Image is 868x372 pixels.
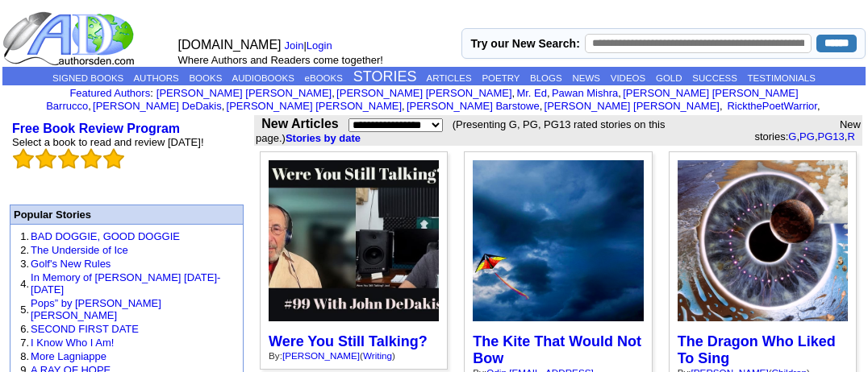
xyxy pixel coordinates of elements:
[31,230,180,242] a: BAD DOGGIE, GOOD DOGGIE
[723,102,724,111] font: i
[12,122,180,135] a: Free Book Review Program
[224,102,226,111] font: i
[46,87,798,112] a: [PERSON_NAME] [PERSON_NAME] Barrucco
[530,73,562,83] a: BLOGS
[473,333,641,366] a: The Kite That Would Not Bow
[31,297,161,321] a: Pops” by [PERSON_NAME] [PERSON_NAME]
[678,333,836,366] a: The Dragon Who Liked To Sing
[20,323,29,335] font: 6.
[103,148,124,169] img: bigemptystars.png
[2,10,138,67] img: logo_ad.gif
[515,89,516,98] font: i
[353,68,417,85] a: STORIES
[20,337,29,349] font: 7.
[482,73,520,83] a: POETRY
[336,87,511,99] a: [PERSON_NAME] [PERSON_NAME]
[69,87,152,99] font: :
[552,87,618,99] a: Pawan Mishra
[847,130,854,143] a: R
[31,350,106,362] a: More Lagniappe
[542,102,544,111] font: i
[282,350,360,361] a: [PERSON_NAME]
[133,73,178,83] a: AUTHORS
[820,102,822,111] font: i
[285,39,304,52] a: Join
[35,148,56,169] img: bigemptystars.png
[788,130,796,143] a: G
[269,350,439,361] div: By: ( )
[427,73,472,83] a: ARTICLES
[13,148,34,169] img: bigemptystars.png
[748,73,816,83] a: TESTIMONIALS
[227,100,402,112] a: [PERSON_NAME] [PERSON_NAME]
[178,54,383,66] font: Where Authors and Readers come together!
[405,102,407,111] font: i
[724,100,817,112] a: RickthePoetWarrior
[261,117,338,130] b: New Articles
[91,102,93,111] font: i
[189,73,222,83] a: BOOKS
[93,100,222,112] a: [PERSON_NAME] DeDakis
[621,89,623,98] font: i
[799,130,815,143] a: PG
[31,337,114,349] a: I Know Who I Am!
[269,333,428,349] a: Were You Still Talking?
[14,209,91,221] font: Popular Stories
[156,87,332,99] a: [PERSON_NAME] [PERSON_NAME]
[20,244,29,256] font: 2.
[307,39,332,52] a: Login
[31,258,111,270] a: Golf's New Rules
[305,73,343,83] a: eBOOKS
[572,73,600,83] a: NEWS
[81,148,102,169] img: bigemptystars.png
[31,323,139,335] a: SECOND FIRST DATE
[656,73,682,83] a: GOLD
[516,87,547,99] a: Mr. Ed
[232,73,294,83] a: AUDIOBOOKS
[46,87,822,112] font: , , , , , , , , , ,
[58,148,79,169] img: bigemptystars.png
[470,37,579,50] label: Try our New Search:
[20,304,29,316] font: 5.
[178,38,282,52] font: [DOMAIN_NAME]
[12,136,204,148] font: Select a book to read and review [DATE]!
[363,350,392,361] a: Writing
[335,89,336,98] font: i
[550,89,552,98] font: i
[286,132,361,144] a: Stories by date
[407,100,540,112] a: [PERSON_NAME] Barstowe
[20,350,29,362] font: 8.
[545,100,720,112] a: [PERSON_NAME] [PERSON_NAME]
[256,118,665,144] font: (Presenting G, PG, PG13 rated stories on this page.)
[754,118,861,143] font: New stories: , , ,
[692,73,737,83] a: SUCCESS
[818,130,845,143] a: PG13
[611,73,645,83] a: VIDEOS
[20,278,29,290] font: 4.
[31,271,220,296] a: In Memory of [PERSON_NAME] [DATE]-[DATE]
[69,87,150,99] a: Featured Authors
[20,258,29,270] font: 3.
[285,39,338,52] font: |
[31,244,128,256] a: The Underside of Ice
[52,73,123,83] a: SIGNED BOOKS
[20,230,29,242] font: 1.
